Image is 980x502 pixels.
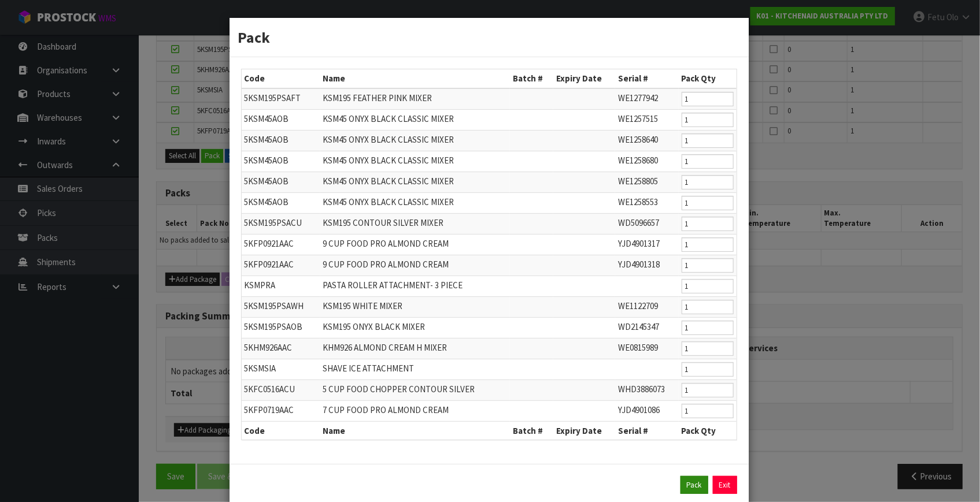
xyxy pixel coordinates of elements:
span: 5KSM45AOB [245,176,289,187]
th: Expiry Date [553,421,615,440]
span: 5KSM195PSAWH [245,300,304,311]
span: 5KSM45AOB [245,196,289,207]
span: KSM195 CONTOUR SILVER MIXER [323,217,444,228]
th: Name [320,69,511,88]
span: 5KSM45AOB [245,155,289,166]
span: 5KFC0516ACU [245,384,295,395]
button: Pack [681,476,708,494]
span: KSM195 ONYX BLACK MIXER [323,321,426,332]
th: Batch # [510,421,553,440]
span: KSMPRA [245,280,276,291]
span: WHD3886073 [618,384,665,395]
span: WE0815989 [618,342,658,353]
span: 5KSM195PSACU [245,217,302,228]
th: Serial # [615,421,679,440]
span: 5KSMSIA [245,363,276,374]
span: WE1122709 [618,300,658,311]
span: 5KSM45AOB [245,134,289,145]
th: Pack Qty [679,69,737,88]
span: 9 CUP FOOD PRO ALMOND CREAM [323,238,449,249]
th: Name [320,421,511,440]
span: WE1257515 [618,113,658,124]
span: KSM45 ONYX BLACK CLASSIC MIXER [323,176,454,187]
th: Expiry Date [553,69,615,88]
span: KSM195 FEATHER PINK MIXER [323,92,432,103]
span: YJD4901317 [618,238,660,249]
th: Code [242,421,320,440]
span: 5KSM195PSAFT [245,92,301,103]
th: Code [242,69,320,88]
span: 5KSM195PSAOB [245,321,303,332]
span: 5KFP0921AAC [245,259,294,270]
span: KSM45 ONYX BLACK CLASSIC MIXER [323,113,454,124]
span: 5KFP0719AAC [245,404,294,415]
span: KSM45 ONYX BLACK CLASSIC MIXER [323,196,454,207]
th: Batch # [510,69,553,88]
span: PASTA ROLLER ATTACHMENT- 3 PIECE [323,280,463,291]
a: Exit [713,476,737,494]
span: 5KFP0921AAC [245,238,294,249]
h3: Pack [238,27,740,48]
span: 5 CUP FOOD CHOPPER CONTOUR SILVER [323,384,475,395]
span: 9 CUP FOOD PRO ALMOND CREAM [323,259,449,270]
span: WE1258553 [618,196,658,207]
span: KSM45 ONYX BLACK CLASSIC MIXER [323,134,454,145]
span: KSM195 WHITE MIXER [323,300,403,311]
span: WE1258680 [618,155,658,166]
th: Serial # [615,69,679,88]
span: WE1258805 [618,176,658,187]
span: YJD4901086 [618,404,660,415]
span: KSM45 ONYX BLACK CLASSIC MIXER [323,155,454,166]
span: WE1277942 [618,92,658,103]
span: 5KHM926AAC [245,342,293,353]
span: YJD4901318 [618,259,660,270]
span: WD5096657 [618,217,659,228]
span: 7 CUP FOOD PRO ALMOND CREAM [323,404,449,415]
span: SHAVE ICE ATTACHMENT [323,363,415,374]
span: KHM926 ALMOND CREAM H MIXER [323,342,448,353]
span: WD2145347 [618,321,659,332]
th: Pack Qty [679,421,737,440]
span: 5KSM45AOB [245,113,289,124]
span: WE1258640 [618,134,658,145]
